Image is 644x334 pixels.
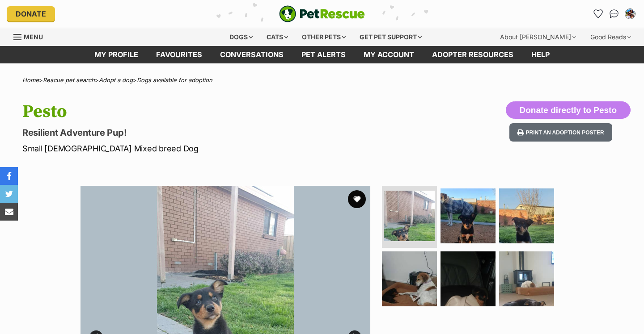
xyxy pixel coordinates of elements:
a: Conversations [607,7,621,21]
span: Menu [24,33,43,41]
a: Rescue pet search [43,76,95,83]
img: chat-41dd97257d64d25036548639549fe6c8038ab92f7586957e7f3b1b290dea8141.svg [610,9,619,18]
div: Good Reads [584,28,637,46]
ul: Account quick links [591,7,637,21]
a: Pet alerts [292,46,355,63]
a: Menu [13,28,49,44]
div: Cats [260,28,294,46]
div: Other pets [296,28,352,46]
img: Photo of Pesto [384,191,435,241]
p: Resilient Adventure Pup! [22,126,393,139]
img: Photo of Pesto [382,251,437,306]
a: My account [355,46,423,63]
img: Photo of Pesto [441,188,496,243]
a: Home [22,76,39,83]
a: PetRescue [279,5,365,22]
button: Donate directly to Pesto [506,101,631,119]
a: conversations [211,46,292,63]
div: Dogs [223,28,259,46]
button: Print an adoption poster [509,123,612,142]
a: Dogs available for adoption [137,76,212,83]
h1: Pesto [22,101,393,122]
img: Photo of Pesto [499,251,554,306]
a: Favourites [591,7,605,21]
button: favourite [348,190,366,208]
img: Photo of Pesto [499,188,554,243]
p: Small [DEMOGRAPHIC_DATA] Mixed breed Dog [22,142,393,154]
img: Photo of Pesto [441,251,496,306]
img: logo-e224e6f780fb5917bec1dbf3a21bbac754714ae5b6737aabdf751b685950b380.svg [279,5,365,22]
div: Get pet support [353,28,428,46]
a: Donate [7,6,55,21]
div: About [PERSON_NAME] [494,28,582,46]
a: Favourites [147,46,211,63]
img: Sandra profile pic [626,9,635,18]
a: Adopt a dog [99,76,133,83]
a: Help [522,46,559,63]
a: Adopter resources [423,46,522,63]
button: My account [623,7,637,21]
a: My profile [85,46,147,63]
